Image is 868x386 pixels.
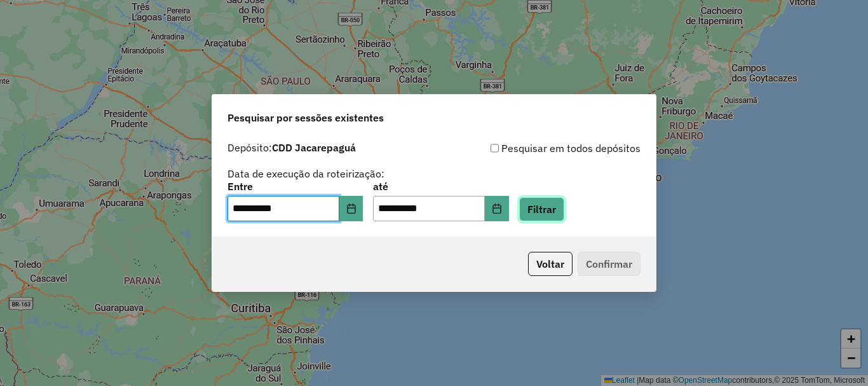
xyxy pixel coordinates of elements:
[485,196,509,221] button: Choose Date
[227,140,356,155] label: Depósito:
[519,197,564,221] button: Filtrar
[434,141,641,156] div: Pesquisar em todos depósitos
[339,196,363,221] button: Choose Date
[227,110,384,125] span: Pesquisar por sessões existentes
[227,179,363,194] label: Entre
[528,252,573,276] button: Voltar
[272,141,356,154] strong: CDD Jacarepaguá
[227,166,384,181] label: Data de execução da roteirização:
[373,179,508,194] label: até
